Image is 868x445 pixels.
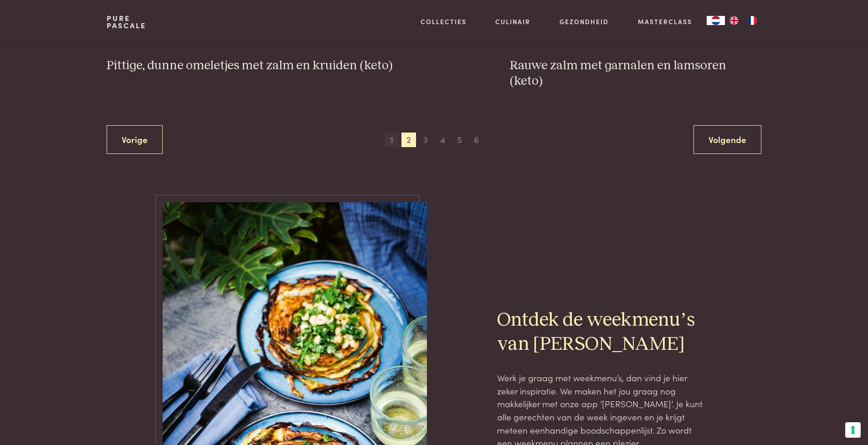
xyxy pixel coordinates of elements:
a: NL [707,16,725,25]
a: Culinair [495,17,530,26]
div: Language [707,16,725,25]
span: 1 [385,133,399,147]
button: Uw voorkeuren voor toestemming voor trackingtechnologieën [845,422,861,438]
a: PurePascale [107,15,146,29]
aside: Language selected: Nederlands [707,16,761,25]
span: 4 [435,133,450,147]
a: Vorige [107,125,163,154]
a: Gezondheid [560,17,609,26]
span: 6 [469,133,484,147]
span: 5 [452,133,467,147]
a: Collecties [421,17,467,26]
ul: Language list [725,16,761,25]
span: 2 [401,133,416,147]
a: Masterclass [638,17,692,26]
h2: Ontdek de weekmenu’s van [PERSON_NAME] [497,308,706,357]
span: 3 [418,133,433,147]
a: Volgende [693,125,761,154]
h3: Pittige, dunne omeletjes met zalm en kruiden (keto) [107,58,473,74]
a: EN [725,16,743,25]
h3: Rauwe zalm met garnalen en lamsoren (keto) [510,58,761,89]
a: FR [743,16,761,25]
